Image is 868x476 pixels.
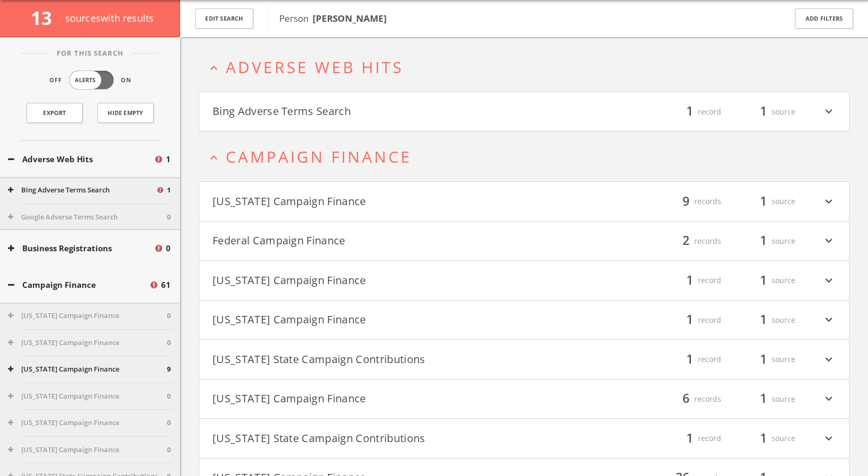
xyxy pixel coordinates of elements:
button: Hide Empty [98,103,154,123]
button: [US_STATE] Campaign Finance [8,418,167,428]
button: expand_lessCampaign Finance [207,148,849,165]
button: Bing Adverse Terms Search [212,103,524,121]
button: [US_STATE] Campaign Finance [8,311,167,321]
button: [US_STATE] Campaign Finance [8,338,167,348]
span: 0 [167,418,171,428]
span: 1 [681,102,698,121]
button: [US_STATE] Campaign Finance [212,192,524,210]
button: Edit Search [195,8,253,29]
i: expand_more [822,232,836,250]
div: source [732,429,795,447]
div: record [658,311,721,329]
span: 9 [167,364,171,375]
span: 1 [167,185,171,196]
span: 1 [681,311,698,329]
span: 9 [678,192,694,210]
button: [US_STATE] State Campaign Contributions [212,350,524,368]
span: 2 [678,232,694,250]
i: expand_less [207,61,221,75]
span: 0 [167,311,171,321]
span: 0 [166,242,171,254]
div: records [658,192,721,210]
span: 1 [755,350,772,368]
b: [PERSON_NAME] [313,12,387,24]
i: expand_more [822,103,836,121]
i: expand_more [822,192,836,210]
button: Business Registrations [8,242,154,254]
span: 1 [755,271,772,289]
div: record [658,350,721,368]
div: records [658,232,721,250]
span: 1 [681,271,698,289]
i: expand_more [822,429,836,447]
div: source [732,192,795,210]
span: 1 [755,390,772,408]
span: 1 [755,311,772,329]
button: Federal Campaign Finance [212,232,524,250]
span: 1 [681,350,698,368]
div: source [732,350,795,368]
span: For This Search [49,48,131,59]
button: [US_STATE] State Campaign Contributions [212,429,524,447]
div: record [658,429,721,447]
span: 0 [167,445,171,455]
i: expand_more [822,311,836,329]
span: 1 [755,192,772,210]
span: 0 [167,391,171,402]
button: [US_STATE] Campaign Finance [212,390,524,408]
span: 61 [161,279,171,291]
button: Google Adverse Terms Search [8,212,167,223]
span: Campaign Finance [226,146,412,168]
span: 1 [755,232,772,250]
div: source [732,390,795,408]
span: 6 [678,390,694,408]
span: source s with results [65,12,154,24]
button: [US_STATE] Campaign Finance [8,445,167,455]
div: source [732,232,795,250]
button: Adverse Web Hits [8,153,154,165]
span: Off [49,76,62,85]
button: [US_STATE] Campaign Finance [8,364,167,375]
span: 1 [681,429,698,447]
button: [US_STATE] Campaign Finance [212,271,524,289]
button: Add Filters [795,8,853,29]
i: expand_more [822,271,836,289]
div: source [732,271,795,289]
i: expand_more [822,390,836,408]
span: 0 [167,212,171,223]
a: Export [26,103,83,123]
span: 1 [755,429,772,447]
div: source [732,311,795,329]
button: [US_STATE] Campaign Finance [212,311,524,329]
span: 1 [755,102,772,121]
div: record [658,271,721,289]
div: source [732,103,795,121]
button: Campaign Finance [8,279,149,291]
span: Person [279,12,387,24]
button: Bing Adverse Terms Search [8,185,156,196]
div: records [658,390,721,408]
span: On [121,76,131,85]
span: 13 [31,5,61,30]
span: 0 [167,338,171,348]
button: expand_lessAdverse Web Hits [207,58,849,76]
i: expand_more [822,350,836,368]
span: Adverse Web Hits [226,56,403,78]
i: expand_less [207,151,221,165]
span: 1 [166,153,171,165]
div: record [658,103,721,121]
button: [US_STATE] Campaign Finance [8,391,167,402]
